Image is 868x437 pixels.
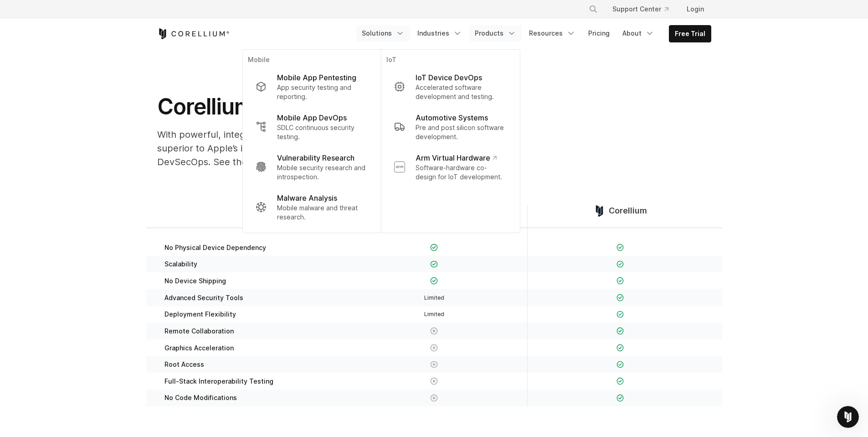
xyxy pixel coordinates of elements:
[616,311,624,318] img: Checkmark
[157,93,522,120] h1: Corellium vs Apple’s iOS Simulator
[616,394,624,402] img: Checkmark
[616,277,624,285] img: Checkmark
[164,277,226,285] span: No Device Shipping
[616,294,624,302] img: Checkmark
[616,377,624,385] img: Checkmark
[248,107,375,147] a: Mobile App DevOps SDLC continuous security testing.
[430,277,438,285] img: Checkmark
[157,28,230,39] a: Corellium Home
[164,310,236,318] span: Deployment Flexibility
[585,1,601,17] button: Search
[277,123,368,141] p: SDLC continuous security testing.
[669,26,711,42] a: Free Trial
[248,187,375,227] a: Malware Analysis Mobile malware and threat research.
[356,25,711,42] div: Navigation Menu
[248,67,375,107] a: Mobile App Pentesting App security testing and reporting.
[416,123,507,141] p: Pre and post silicon software development.
[430,361,438,369] img: X
[416,152,496,163] p: Arm Virtual Hardware
[277,112,347,123] p: Mobile App DevOps
[277,192,337,203] p: Malware Analysis
[616,344,624,352] img: Checkmark
[469,25,522,42] a: Products
[248,147,375,187] a: Vulnerability Research Mobile security research and introspection.
[424,311,444,317] span: Limited
[616,260,624,268] img: Checkmark
[416,112,488,123] p: Automotive Systems
[386,147,514,187] a: Arm Virtual Hardware Software-hardware co-design for IoT development.
[277,163,368,182] p: Mobile security research and introspection.
[157,128,522,169] p: With powerful, integrated security tools and deployment flexibility, Corellium is superior to App...
[524,25,581,42] a: Resources
[616,327,624,335] img: Checkmark
[164,377,273,385] span: Full-Stack Interoperability Testing
[248,55,375,67] p: Mobile
[386,67,514,107] a: IoT Device DevOps Accelerated software development and testing.
[416,163,507,182] p: Software-hardware co-design for IoT development.
[430,244,438,251] img: Checkmark
[164,344,234,352] span: Graphics Acceleration
[578,1,711,17] div: Navigation Menu
[617,25,660,42] a: About
[277,203,368,222] p: Mobile malware and threat research.
[609,206,647,216] span: Corellium
[164,260,197,268] span: Scalability
[605,1,676,17] a: Support Center
[430,260,438,268] img: Checkmark
[430,394,438,402] img: X
[430,327,438,335] img: X
[430,377,438,385] img: X
[164,360,204,369] span: Root Access
[416,83,507,101] p: Accelerated software development and testing.
[386,107,514,147] a: Automotive Systems Pre and post silicon software development.
[616,244,624,251] img: Checkmark
[616,361,624,369] img: Checkmark
[164,327,234,335] span: Remote Collaboration
[416,72,482,83] p: IoT Device DevOps
[164,294,243,302] span: Advanced Security Tools
[277,72,356,83] p: Mobile App Pentesting
[277,83,368,101] p: App security testing and reporting.
[583,25,615,42] a: Pricing
[424,294,444,301] span: Limited
[277,152,354,163] p: Vulnerability Research
[164,394,237,402] span: No Code Modifications
[356,25,410,42] a: Solutions
[412,25,467,42] a: Industries
[837,406,859,428] iframe: Intercom live chat
[430,344,438,352] img: X
[386,55,514,67] p: IoT
[164,244,266,252] span: No Physical Device Dependency
[679,1,711,17] a: Login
